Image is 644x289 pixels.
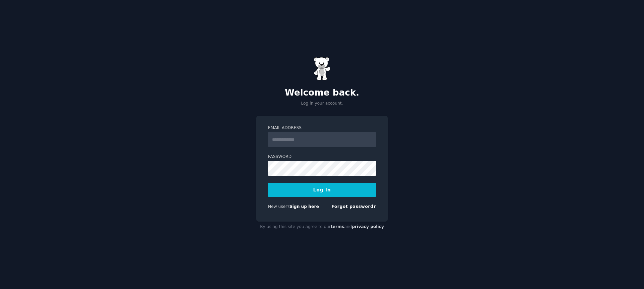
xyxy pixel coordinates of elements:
img: Gummy Bear [314,57,330,80]
p: Log in your account. [256,101,388,107]
label: Password [268,154,376,160]
a: Forgot password? [331,204,376,209]
span: New user? [268,204,289,209]
a: privacy policy [352,224,384,229]
button: Log In [268,183,376,197]
a: Sign up here [289,204,319,209]
h2: Welcome back. [256,88,388,98]
a: terms [331,224,344,229]
div: By using this site you agree to our and [256,222,388,232]
label: Email Address [268,125,376,131]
